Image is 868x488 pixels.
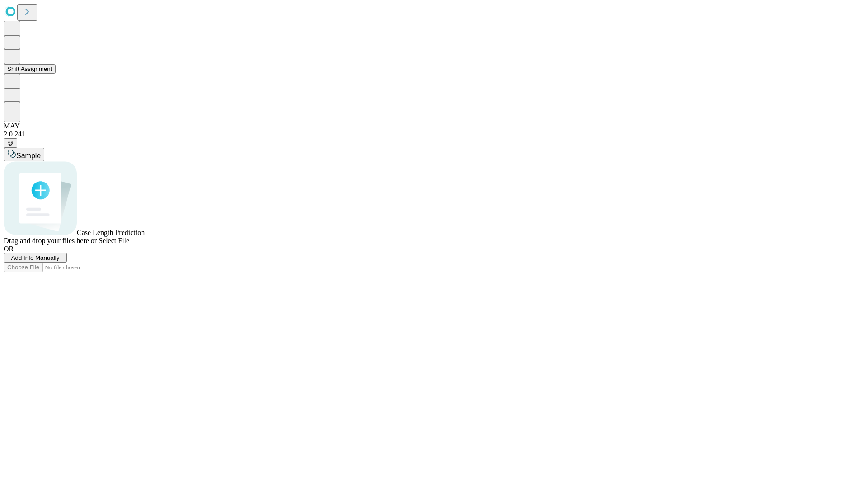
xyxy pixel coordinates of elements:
[16,152,41,160] span: Sample
[4,253,67,263] button: Add Info Manually
[99,237,129,244] span: Select File
[7,140,14,146] span: @
[4,64,56,74] button: Shift Assignment
[4,245,14,253] span: OR
[4,122,864,130] div: MAY
[77,229,145,236] span: Case Length Prediction
[4,237,97,244] span: Drag and drop your files here or
[4,138,17,148] button: @
[4,130,864,138] div: 2.0.241
[4,148,44,161] button: Sample
[11,254,60,261] span: Add Info Manually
